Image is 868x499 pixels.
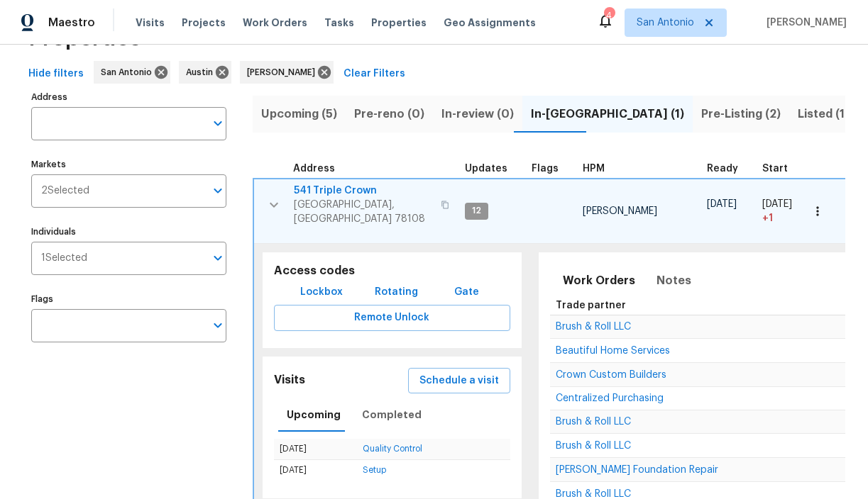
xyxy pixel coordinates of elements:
[531,104,684,124] span: In-[GEOGRAPHIC_DATA] (1)
[556,347,670,355] a: Beautiful Home Services
[556,393,664,403] span: Centralized Purchasing
[261,104,337,124] span: Upcoming (5)
[419,372,499,390] span: Schedule a visit
[274,373,305,388] h5: Visits
[441,104,514,124] span: In-review (0)
[604,9,614,23] div: 4
[31,295,226,303] label: Flags
[186,65,219,79] span: Austin
[179,61,231,84] div: Austin
[287,406,341,424] span: Upcoming
[208,181,228,201] button: Open
[408,368,510,394] button: Schedule a visit
[243,16,307,30] span: Work Orders
[338,61,411,87] button: Clear Filters
[324,18,354,28] span: Tasks
[707,164,751,174] div: Earliest renovation start date (first business day after COE or Checkout)
[285,309,499,327] span: Remote Unlock
[556,465,718,475] span: [PERSON_NAME] Foundation Repair
[701,104,781,124] span: Pre-Listing (2)
[363,444,422,453] a: Quality Control
[369,279,424,305] button: Rotating
[798,104,857,124] span: Listed (16)
[295,279,348,305] button: Lockbox
[363,466,386,474] a: Setup
[274,439,357,460] td: [DATE]
[637,16,694,30] span: San Antonio
[362,406,422,424] span: Completed
[354,104,424,124] span: Pre-reno (0)
[444,16,536,30] span: Geo Assignments
[274,264,510,279] h5: Access codes
[762,211,773,225] span: + 1
[556,371,666,379] a: Crown Custom Builders
[136,16,165,30] span: Visits
[274,460,357,481] td: [DATE]
[41,252,87,264] span: 1 Selected
[556,346,670,356] span: Beautiful Home Services
[762,199,792,209] span: [DATE]
[208,113,228,133] button: Open
[563,271,635,291] span: Work Orders
[556,370,666,380] span: Crown Custom Builders
[707,199,737,209] span: [DATE]
[556,441,631,451] span: Brush & Roll LLC
[371,16,427,30] span: Properties
[556,442,631,450] a: Brush & Roll LLC
[556,489,631,499] span: Brush & Roll LLC
[344,65,405,83] span: Clear Filters
[556,466,718,474] a: [PERSON_NAME] Foundation Repair
[31,228,226,236] label: Individuals
[556,394,664,403] a: Centralized Purchasing
[375,284,418,301] span: Rotating
[208,315,228,335] button: Open
[556,417,631,427] span: Brush & Roll LLC
[41,185,89,197] span: 2 Selected
[208,248,228,268] button: Open
[28,65,84,83] span: Hide filters
[657,271,691,291] span: Notes
[707,164,738,174] span: Ready
[466,205,487,217] span: 12
[294,184,432,198] span: 541 Triple Crown
[294,198,432,226] span: [GEOGRAPHIC_DATA], [GEOGRAPHIC_DATA] 78108
[31,93,226,101] label: Address
[247,65,321,79] span: [PERSON_NAME]
[274,305,510,331] button: Remote Unlock
[182,16,226,30] span: Projects
[556,417,631,426] a: Brush & Roll LLC
[450,284,484,301] span: Gate
[31,160,226,169] label: Markets
[583,164,605,174] span: HPM
[556,323,631,331] a: Brush & Roll LLC
[583,206,657,216] span: [PERSON_NAME]
[240,61,334,84] div: [PERSON_NAME]
[556,301,626,310] span: Trade partner
[757,179,806,244] td: Project started 1 days late
[762,164,801,174] div: Actual renovation start date
[556,322,631,332] span: Brush & Roll LLC
[465,164,507,174] span: Updates
[762,164,788,174] span: Start
[28,31,141,45] span: Properties
[94,61,170,84] div: San Antonio
[444,279,490,305] button: Gate
[23,61,89,87] button: Hide filters
[293,164,335,174] span: Address
[761,16,847,30] span: [PERSON_NAME]
[300,284,343,301] span: Lockbox
[48,16,95,30] span: Maestro
[556,490,631,498] a: Brush & Roll LLC
[532,164,559,174] span: Flags
[101,65,158,79] span: San Antonio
